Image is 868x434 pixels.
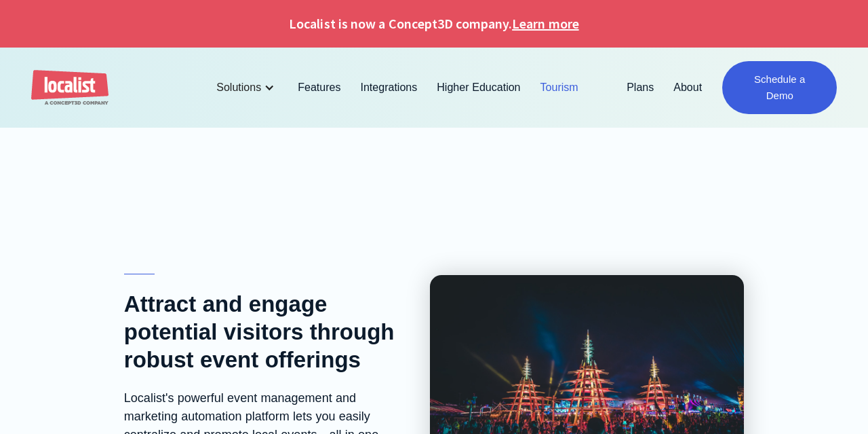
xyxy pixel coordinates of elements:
a: Integrations [351,71,427,104]
a: Higher Education [427,71,530,104]
a: Schedule a Demo [722,61,837,114]
a: Learn more [512,14,578,34]
div: Solutions [216,79,261,96]
a: Features [288,71,351,104]
a: About [664,71,712,104]
a: home [31,70,108,106]
a: Tourism [531,71,589,104]
a: Plans [617,71,664,104]
div: Solutions [206,71,288,104]
h1: Attract and engage potential visitors through robust event offerings [124,290,403,374]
